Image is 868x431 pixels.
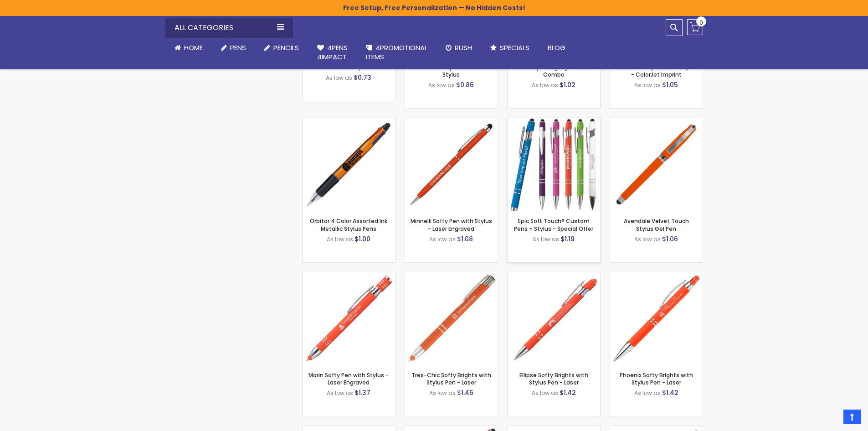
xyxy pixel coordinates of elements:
span: $1.42 [560,388,576,397]
span: As low as [327,389,353,397]
span: 0 [699,18,703,27]
span: As low as [532,81,558,89]
a: Epic Soft Touch® Custom Pens + Stylus - Special Offer [514,217,593,232]
span: $1.05 [662,80,678,89]
span: As low as [428,81,455,89]
a: Ellipse Softy Brights with Stylus Pen - Laser-Orange [508,272,600,280]
a: Home [165,38,212,58]
a: Marin Softy Pen with Stylus - Laser Engraved [308,371,389,386]
a: Phoenix Softy Brights with Stylus Pen - Laser [620,371,693,386]
span: $1.37 [354,388,370,397]
a: Orbitor 4 Color Assorted Ink Metallic Stylus Pens-Orange [303,118,395,125]
span: As low as [634,81,661,89]
span: Specials [500,43,529,52]
div: All Categories [165,18,293,38]
a: Minnelli Softy Pen with Stylus - Laser Engraved-Orange [405,118,498,125]
iframe: Google Customer Reviews [793,406,868,431]
span: As low as [326,74,352,82]
a: Rush [437,38,481,58]
a: Orbitor 4 Color Assorted Ink Metallic Stylus Pens [310,217,387,232]
span: $1.42 [662,388,678,397]
a: Ellipse Softy Brights with Stylus Pen - Laser [519,371,588,386]
span: As low as [634,235,661,243]
a: Islander Softy Gel Pen with Stylus [414,63,489,78]
span: $1.46 [457,388,473,397]
a: Specials [481,38,539,58]
img: Ellipse Softy Brights with Stylus Pen - Laser-Orange [508,272,600,365]
a: Epic Soft Touch® Custom Pens + Stylus - Special Offer [508,118,600,125]
a: 0 [687,19,703,35]
a: Tres-Chic Softy Brights with Stylus Pen - Laser [411,371,491,386]
span: $0.73 [354,73,371,82]
a: Phoenix Softy Brights with Stylus Pen - Laser-Orange [610,272,703,280]
img: Marin Softy Pen with Stylus - Laser Engraved-Orange [303,272,395,365]
a: Islander Softy Gel with Stylus - ColorJet Imprint [615,63,697,78]
a: Pens [212,38,255,58]
span: $1.08 [457,234,473,244]
a: Neon Stylus Highlighter-Pen Combo [514,63,593,78]
a: Blog [539,38,575,58]
span: As low as [429,235,456,243]
img: Orbitor 4 Color Assorted Ink Metallic Stylus Pens-Orange [303,118,395,211]
a: Minnelli Softy Pen with Stylus - Laser Engraved [411,217,492,232]
img: Avendale Velvet Touch Stylus Gel Pen-Orange [610,118,703,211]
a: 4PROMOTIONALITEMS [357,38,437,68]
img: Tres-Chic Softy Brights with Stylus Pen - Laser-Orange [405,272,498,365]
a: Marin Softy Pen with Stylus - Laser Engraved-Orange [303,272,395,280]
span: Home [184,43,203,52]
span: $0.86 [456,80,474,89]
span: 4PROMOTIONAL ITEMS [366,43,427,62]
span: Pencils [273,43,299,52]
span: As low as [634,389,661,397]
a: Pencils [255,38,308,58]
span: As low as [533,235,559,243]
span: 4Pens 4impact [317,43,348,62]
span: As low as [327,235,353,243]
img: Epic Soft Touch® Custom Pens + Stylus - Special Offer [508,118,600,211]
span: Pens [230,43,246,52]
span: $1.00 [354,234,370,244]
span: Rush [455,43,472,52]
span: $1.19 [560,234,575,244]
a: Avendale Velvet Touch Stylus Gel Pen-Orange [610,118,703,125]
span: As low as [429,389,456,397]
span: As low as [532,389,558,397]
img: Minnelli Softy Pen with Stylus - Laser Engraved-Orange [405,118,498,211]
a: 4Pens4impact [308,38,357,68]
span: $1.06 [662,234,678,244]
span: $1.02 [560,80,575,89]
span: Blog [548,43,565,52]
a: Tres-Chic Softy Brights with Stylus Pen - Laser-Orange [405,272,498,280]
img: Phoenix Softy Brights with Stylus Pen - Laser-Orange [610,272,703,365]
a: Avendale Velvet Touch Stylus Gel Pen [624,217,689,232]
